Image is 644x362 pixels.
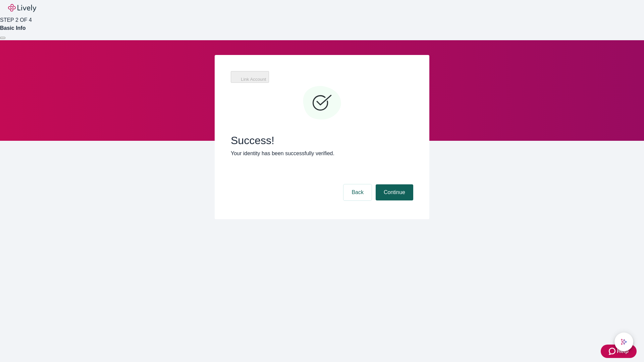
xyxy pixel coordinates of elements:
[231,149,413,158] p: Your identity has been successfully verified.
[614,333,633,351] button: chat
[617,347,629,355] span: Help
[231,71,269,83] button: Link Account
[302,83,342,123] svg: Checkmark icon
[231,134,413,147] span: Success!
[621,339,627,345] svg: Lively AI Assistant
[8,4,36,12] img: Lively
[343,184,372,200] button: Back
[609,347,617,355] svg: Zendesk support icon
[601,345,637,358] button: Zendesk support iconHelp
[376,184,413,200] button: Continue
